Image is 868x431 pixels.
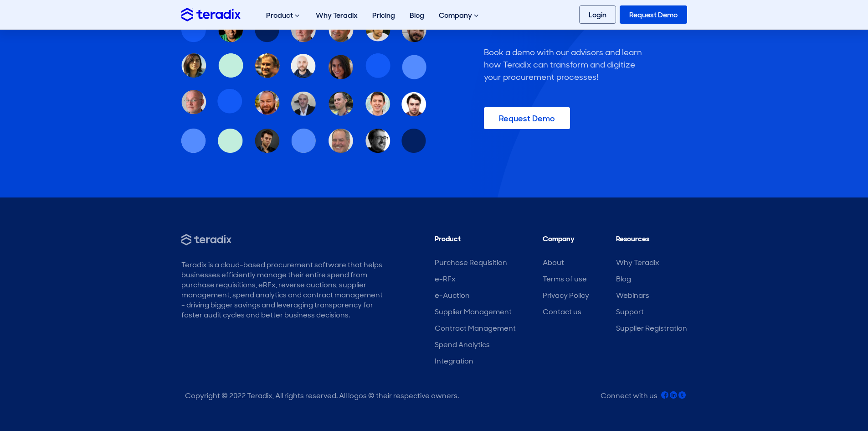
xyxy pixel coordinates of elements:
[435,340,490,349] a: Spend Analytics
[181,260,384,320] div: Teradix is a cloud-based procurement software that helps businesses efficiently manage their enti...
[543,258,564,267] a: About
[435,258,507,267] a: Purchase Requisition
[431,1,488,30] div: Company
[543,307,581,317] a: Contact us
[601,391,657,401] div: Connect with us
[435,234,516,249] li: Product
[616,274,631,284] a: Blog
[543,234,589,249] li: Company
[185,391,459,401] div: Copyright © 2022 Teradix, All rights reserved. All logos © their respective owners.
[579,5,616,24] a: Login
[435,356,473,366] a: Integration
[435,307,512,317] a: Supplier Management
[402,1,431,30] a: Blog
[435,291,470,300] a: e-Auction
[181,8,241,21] img: Teradix logo
[484,107,570,129] a: Request Demo
[616,291,649,300] a: Webinars
[435,274,456,284] a: e-RFx
[616,234,687,249] li: Resources
[181,234,231,245] img: Teradix - Source Smarter
[259,1,308,30] div: Product
[543,291,589,300] a: Privacy Policy
[616,323,687,333] a: Supplier Registration
[308,1,365,30] a: Why Teradix
[616,258,659,267] a: Why Teradix
[678,391,686,401] a: Teradix Twitter Account
[808,371,855,418] iframe: Chatbot
[616,307,644,317] a: Support
[365,1,402,30] a: Pricing
[484,47,648,83] div: Book a demo with our advisors and learn how Teradix can transform and digitize your procurement p...
[543,274,587,284] a: Terms of use
[620,5,687,24] a: Request Demo
[435,323,516,333] a: Contract Management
